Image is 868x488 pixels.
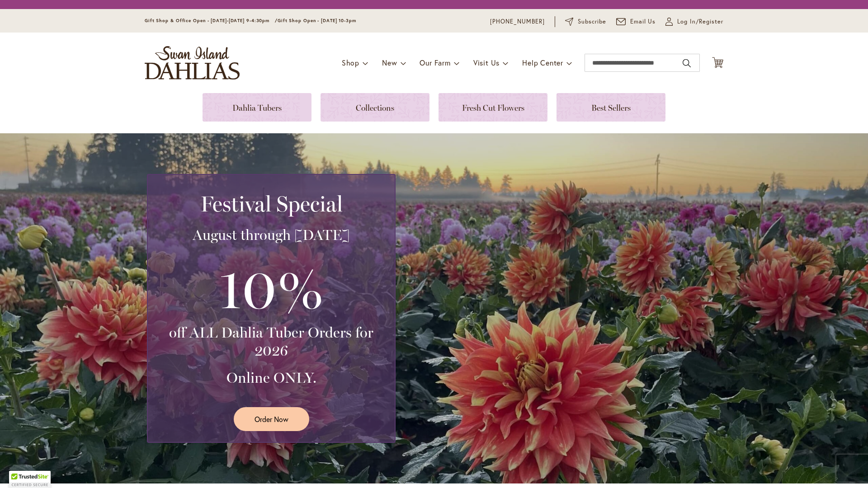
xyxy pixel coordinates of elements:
span: Email Us [630,17,656,26]
a: Subscribe [565,17,606,26]
span: Shop [342,58,359,67]
a: Email Us [616,17,656,26]
span: Our Farm [420,58,450,67]
div: TrustedSite Certified [9,471,51,488]
span: Gift Shop & Office Open - [DATE]-[DATE] 9-4:30pm / [145,18,278,23]
a: [PHONE_NUMBER] [490,17,545,26]
h3: August through [DATE] [159,226,384,244]
span: Log In/Register [677,17,723,26]
a: Log In/Register [665,17,723,26]
a: store logo [145,46,240,80]
button: Search [683,56,691,70]
span: Gift Shop Open - [DATE] 10-3pm [278,18,356,23]
span: Order Now [255,414,288,424]
span: Help Center [522,58,563,67]
h3: off ALL Dahlia Tuber Orders for 2026 [159,324,384,360]
h2: Festival Special [159,191,384,216]
h3: 10% [159,253,384,324]
h3: Online ONLY. [159,369,384,387]
span: Visit Us [473,58,500,67]
span: Subscribe [578,17,606,26]
a: Order Now [234,407,309,431]
span: New [382,58,397,67]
